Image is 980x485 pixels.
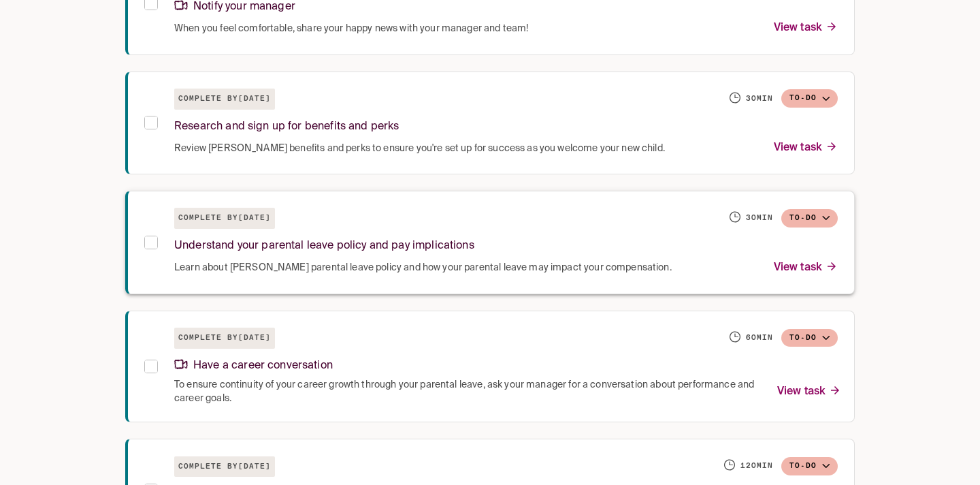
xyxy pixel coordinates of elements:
button: To-do [781,89,838,108]
h6: 120 min [740,460,773,471]
button: To-do [781,457,838,475]
span: When you feel comfortable, share your happy news with your manager and team! [174,22,528,35]
span: Learn about [PERSON_NAME] parental leave policy and how your parental leave may impact your compe... [174,261,672,275]
p: Research and sign up for benefits and perks [174,118,399,136]
h6: 60 min [746,332,773,343]
p: View task [774,259,838,277]
h6: Complete by [DATE] [174,456,275,478]
span: To ensure continuity of your career growth through your parental leave, ask your manager for a co... [174,378,761,405]
p: Have a career conversation [174,357,333,375]
p: View task [777,383,841,401]
h6: Complete by [DATE] [174,208,275,229]
h6: 30 min [746,213,773,223]
span: Review [PERSON_NAME] benefits and perks to ensure you're set up for success as you welcome your n... [174,142,665,155]
p: Understand your parental leave policy and pay implications [174,237,474,255]
h6: Complete by [DATE] [174,89,275,110]
h6: Complete by [DATE] [174,328,275,349]
p: View task [774,19,838,37]
button: To-do [781,329,838,347]
h6: 30 min [746,93,773,104]
button: To-do [781,209,838,228]
p: View task [774,139,838,157]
